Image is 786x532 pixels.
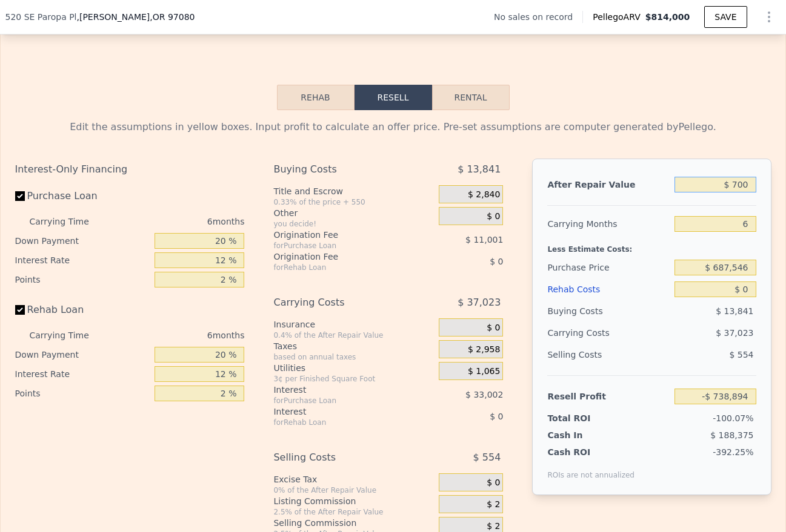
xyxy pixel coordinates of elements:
span: $ 554 [473,447,501,468]
div: Other [273,207,434,219]
div: Resell Profit [547,386,670,407]
div: Carrying Time [30,326,108,345]
div: Carrying Time [30,212,108,231]
div: Listing Commission [273,495,434,507]
span: $ 0 [487,211,500,222]
div: 6 months [113,326,245,345]
div: Interest [273,406,408,418]
div: Interest Rate [15,251,150,270]
div: No sales on record [494,11,582,23]
div: 3¢ per Finished Square Foot [273,374,434,384]
span: $ 554 [729,350,753,360]
div: 0.33% of the price + 550 [273,197,434,207]
span: , OR 97080 [150,12,195,22]
span: -392.25% [713,447,753,457]
div: Purchase Price [547,257,670,278]
div: Points [15,270,150,289]
button: Rental [432,85,510,110]
span: $ 0 [490,257,503,266]
div: for Rehab Loan [273,263,408,272]
div: Down Payment [15,231,150,251]
span: $ 33,002 [465,390,503,399]
div: Rehab Costs [547,278,670,300]
div: Selling Costs [273,447,408,468]
button: SAVE [704,6,747,28]
div: Interest [273,384,408,396]
div: Title and Escrow [273,185,434,197]
div: Cash ROI [547,446,634,458]
div: Buying Costs [273,159,408,180]
div: Down Payment [15,345,150,364]
span: $ 37,023 [458,292,501,314]
div: Carrying Costs [547,322,623,344]
span: $ 2,958 [468,344,500,355]
div: for Purchase Loan [273,241,408,251]
span: $ 0 [490,412,503,421]
div: Less Estimate Costs: [547,235,756,257]
div: Origination Fee [273,251,408,263]
div: 6 months [113,212,245,231]
span: $ 2 [487,521,500,532]
span: $ 0 [487,478,500,488]
div: for Purchase Loan [273,396,408,406]
label: Rehab Loan [15,299,150,321]
div: Cash In [547,429,623,441]
span: $ 1,065 [468,366,500,377]
div: Interest-Only Financing [15,159,245,180]
div: for Rehab Loan [273,418,408,427]
span: $ 2 [487,499,500,510]
span: $ 13,841 [458,159,501,180]
span: , [PERSON_NAME] [77,11,195,23]
span: 520 SE Paropa Pl [5,11,77,23]
div: Excise Tax [273,473,434,485]
div: Utilities [273,362,434,374]
input: Purchase Loan [15,191,25,201]
span: $ 0 [487,323,500,333]
div: 0% of the After Repair Value [273,485,434,495]
div: 0.4% of the After Repair Value [273,330,434,340]
span: Pellego ARV [593,11,645,23]
div: Carrying Months [547,213,670,235]
div: Total ROI [547,412,623,424]
div: Taxes [273,340,434,352]
div: Points [15,384,150,403]
div: After Repair Value [547,174,670,195]
div: you decide! [273,219,434,229]
span: $814,000 [645,12,690,22]
div: ROIs are not annualized [547,458,634,480]
label: Purchase Loan [15,185,150,207]
button: Rehab [277,85,355,110]
div: 2.5% of the After Repair Value [273,507,434,517]
div: Origination Fee [273,229,408,241]
span: $ 11,001 [465,235,503,245]
div: based on annual taxes [273,352,434,362]
div: Buying Costs [547,300,670,322]
div: Selling Costs [547,344,670,366]
div: Interest Rate [15,364,150,384]
span: $ 188,375 [710,430,753,440]
span: $ 37,023 [716,328,753,338]
button: Show Options [757,5,781,29]
span: $ 2,840 [468,189,500,200]
span: -100.07% [713,413,753,423]
input: Rehab Loan [15,305,25,315]
div: Insurance [273,318,434,330]
div: Selling Commission [273,517,434,529]
span: $ 13,841 [716,306,753,316]
button: Resell [355,85,432,110]
div: Edit the assumptions in yellow boxes. Input profit to calculate an offer price. Pre-set assumptio... [15,120,771,134]
div: Carrying Costs [273,292,408,314]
